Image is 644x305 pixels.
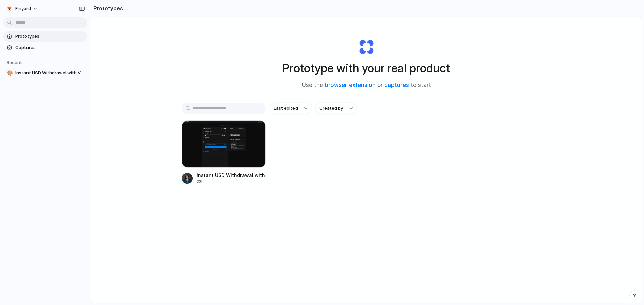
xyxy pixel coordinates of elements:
[91,4,123,12] h2: Prototypes
[15,44,85,51] span: Captures
[282,59,450,77] h1: Prototype with your real product
[15,33,85,40] span: Prototypes
[3,3,41,14] button: Finyard
[319,105,343,112] span: Created by
[274,105,298,112] span: Last edited
[15,5,31,12] span: Finyard
[315,103,357,114] button: Created by
[197,179,266,185] div: 22h
[384,82,409,88] a: captures
[302,81,431,90] span: Use the or to start
[7,60,22,65] span: Recent
[7,69,12,77] div: 🎨
[182,120,266,185] a: Instant USD Withdrawal with Virtual MastercardInstant USD Withdrawal with Virtual Mastercard22h
[3,31,87,42] a: Prototypes
[3,43,87,53] a: Captures
[3,68,87,78] a: 🎨Instant USD Withdrawal with Virtual Mastercard
[270,103,311,114] button: Last edited
[325,82,376,88] a: browser extension
[15,70,85,76] span: Instant USD Withdrawal with Virtual Mastercard
[197,172,266,179] div: Instant USD Withdrawal with Virtual Mastercard
[6,70,13,76] button: 🎨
